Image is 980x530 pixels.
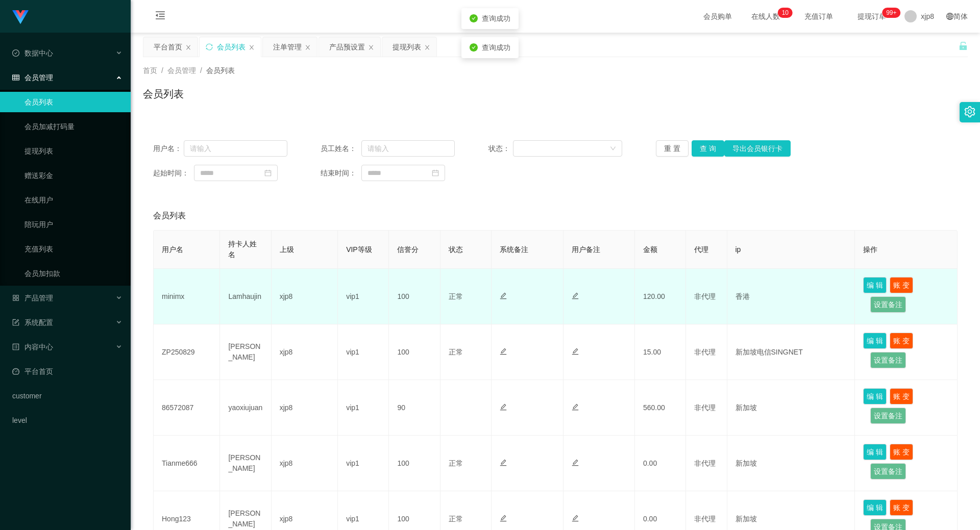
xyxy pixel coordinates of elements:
a: 会员加扣款 [24,263,122,284]
button: 账 变 [890,388,913,405]
i: icon: check-circle [470,14,478,22]
sup: 10 [778,8,793,18]
div: 平台首页 [154,37,182,57]
td: vip1 [338,324,389,380]
span: 充值订单 [799,13,838,20]
i: 图标: edit [500,292,507,299]
i: 图标: check-circle-o [12,49,19,57]
td: xjp8 [272,324,338,380]
button: 设置备注 [870,296,906,313]
button: 编 辑 [863,277,887,293]
span: 产品管理 [12,294,53,302]
span: 金额 [643,245,657,254]
span: 操作 [863,245,877,254]
a: 会员列表 [24,92,122,112]
td: xjp8 [272,269,338,324]
span: 用户名 [162,245,183,254]
span: 在线人数 [746,13,785,20]
button: 账 变 [890,499,913,516]
td: 新加坡 [727,380,855,436]
button: 设置备注 [870,408,906,424]
a: 充值列表 [24,239,122,259]
span: 代理 [694,245,708,254]
i: 图标: profile [12,343,19,350]
button: 编 辑 [863,388,887,405]
p: 0 [785,8,789,18]
button: 查 询 [692,140,724,157]
td: 560.00 [635,380,686,436]
button: 设置备注 [870,463,906,479]
button: 编 辑 [863,333,887,349]
td: Lamhaujin [220,269,271,324]
td: [PERSON_NAME] [220,324,271,380]
i: 图标: calendar [432,169,439,176]
i: 图标: edit [572,292,579,299]
td: 0.00 [635,436,686,491]
button: 账 变 [890,333,913,349]
button: 重 置 [656,140,689,157]
img: logo.9652507e.png [12,10,29,24]
i: 图标: global [946,13,953,20]
a: 提现列表 [24,141,122,161]
span: VIP等级 [346,245,372,254]
i: icon: check-circle [470,43,478,52]
span: 正常 [449,348,463,356]
td: yaoxiujuan [220,380,271,436]
span: 首页 [143,66,157,74]
div: 会员列表 [217,37,246,57]
button: 设置备注 [870,352,906,368]
i: 图标: close [249,44,255,51]
input: 请输入 [184,140,287,157]
td: 100 [389,324,440,380]
i: 图标: setting [964,106,975,117]
span: 会员列表 [153,210,186,222]
span: 会员管理 [12,73,53,82]
i: 图标: close [368,44,374,51]
a: 陪玩用户 [24,214,122,235]
td: 86572087 [154,380,220,436]
td: 120.00 [635,269,686,324]
td: xjp8 [272,380,338,436]
i: 图标: calendar [264,169,272,176]
span: / [161,66,163,74]
span: 系统备注 [500,245,528,254]
span: / [200,66,202,74]
button: 编 辑 [863,444,887,460]
button: 编 辑 [863,499,887,516]
a: customer [12,386,122,406]
i: 图标: unlock [959,41,968,51]
span: 会员管理 [167,66,196,74]
td: 新加坡 [727,436,855,491]
a: level [12,410,122,431]
i: 图标: down [610,145,616,153]
span: 非代理 [694,348,716,356]
button: 导出会员银行卡 [724,140,791,157]
td: vip1 [338,380,389,436]
span: 非代理 [694,459,716,467]
div: 提现列表 [393,37,421,57]
a: 赠送彩金 [24,165,122,186]
span: 用户名： [153,143,184,154]
span: 起始时间： [153,168,194,179]
span: 正常 [449,515,463,523]
span: 查询成功 [482,43,510,52]
td: 100 [389,269,440,324]
input: 请输入 [361,140,455,157]
td: ZP250829 [154,324,220,380]
h1: 会员列表 [143,86,184,102]
span: 结束时间： [321,168,361,179]
i: 图标: edit [500,403,507,411]
span: 信誉分 [397,245,419,254]
span: ip [736,245,741,254]
span: 会员列表 [206,66,235,74]
a: 会员加减打码量 [24,116,122,137]
a: 图标: dashboard平台首页 [12,361,122,382]
td: 100 [389,436,440,491]
td: 15.00 [635,324,686,380]
a: 在线用户 [24,190,122,210]
i: 图标: table [12,74,19,81]
button: 账 变 [890,444,913,460]
span: 查询成功 [482,14,510,22]
span: 持卡人姓名 [228,240,257,259]
i: 图标: close [305,44,311,51]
